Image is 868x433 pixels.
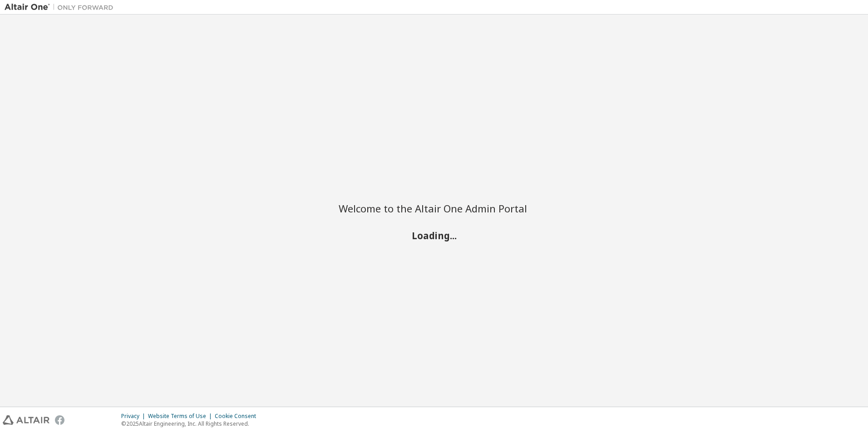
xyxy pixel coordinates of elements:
p: © 2025 Altair Engineering, Inc. All Rights Reserved. [121,420,261,428]
img: Altair One [5,3,118,12]
div: Privacy [121,413,148,420]
img: facebook.svg [55,415,64,425]
div: Cookie Consent [215,413,261,420]
h2: Welcome to the Altair One Admin Portal [339,202,529,215]
h2: Loading... [339,230,529,241]
img: altair_logo.svg [3,415,49,425]
div: Website Terms of Use [148,413,215,420]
